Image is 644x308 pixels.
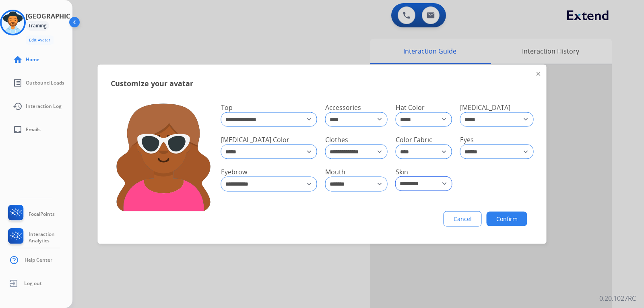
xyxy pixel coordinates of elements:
[26,35,54,45] button: Edit Avatar
[325,167,345,176] span: Mouth
[221,103,233,112] span: Top
[221,135,289,144] span: [MEDICAL_DATA] Color
[599,294,636,303] p: 0.20.1027RC
[537,72,541,76] img: close-button
[26,103,62,110] span: Interaction Log
[6,228,72,247] a: Interaction Analytics
[26,56,39,63] span: Home
[460,135,474,144] span: Eyes
[29,211,55,217] span: FocalPoints
[13,78,23,88] mat-icon: list_alt
[2,11,24,34] img: avatar
[13,55,23,64] mat-icon: home
[111,77,193,89] span: Customize your avatar
[396,103,425,112] span: Hat Color
[325,135,348,144] span: Clothes
[25,257,52,263] span: Help Center
[26,21,49,31] div: Training
[460,103,510,112] span: [MEDICAL_DATA]
[29,231,72,244] span: Interaction Analytics
[325,103,361,112] span: Accessories
[26,11,92,21] h3: [GEOGRAPHIC_DATA]
[6,205,55,223] a: FocalPoints
[13,125,23,134] mat-icon: inbox
[221,167,247,176] span: Eyebrow
[487,211,527,226] button: Confirm
[24,280,42,287] span: Log out
[13,101,23,111] mat-icon: history
[26,80,64,86] span: Outbound Leads
[26,126,41,133] span: Emails
[396,167,408,176] span: Skin
[444,211,482,226] button: Cancel
[396,135,432,144] span: Color Fabric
